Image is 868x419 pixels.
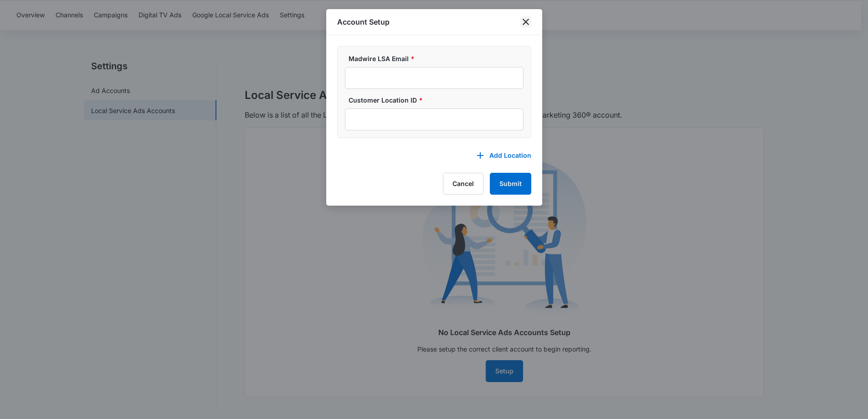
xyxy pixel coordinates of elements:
[467,145,531,166] button: Add Location
[490,173,531,195] button: Submit
[520,16,531,27] button: close
[349,54,527,63] label: Madwire LSA Email
[337,16,390,27] h1: Account Setup
[349,95,527,105] label: Customer Location ID
[443,173,483,195] button: Cancel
